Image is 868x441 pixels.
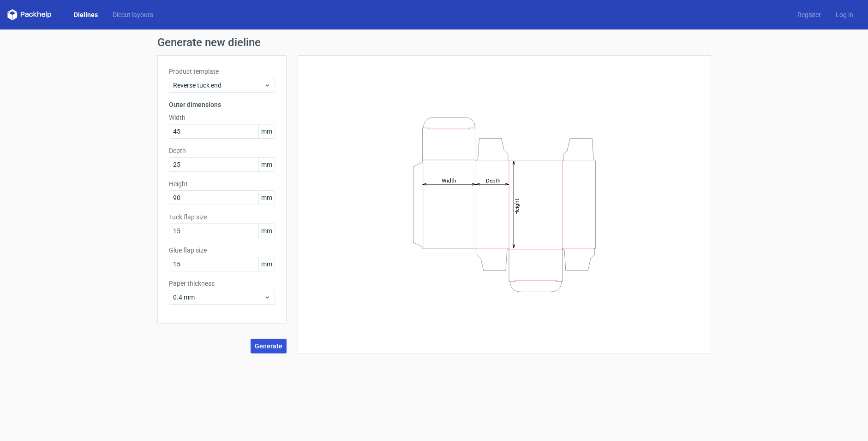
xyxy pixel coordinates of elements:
tspan: Depth [485,177,500,183]
span: 0.4 mm [173,293,264,302]
span: Generate [255,343,282,349]
label: Width [169,113,275,122]
tspan: Width [441,177,456,183]
label: Glue flap size [169,246,275,255]
a: Dielines [66,10,105,19]
label: Product template [169,67,275,76]
a: Diecut layouts [105,10,161,19]
h1: Generate new dieline [157,37,711,48]
tspan: Height [513,198,520,214]
span: mm [258,158,275,171]
button: Generate [251,339,287,353]
label: Depth [169,146,275,155]
label: Paper thickness [169,279,275,288]
a: Register [790,10,828,19]
a: Log in [828,10,861,19]
span: mm [258,124,275,138]
span: Reverse tuck end [173,81,264,90]
label: Tuck flap size [169,212,275,222]
label: Height [169,179,275,188]
span: mm [258,257,275,271]
span: mm [258,191,275,205]
span: mm [258,224,275,238]
h3: Outer dimensions [169,100,275,109]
